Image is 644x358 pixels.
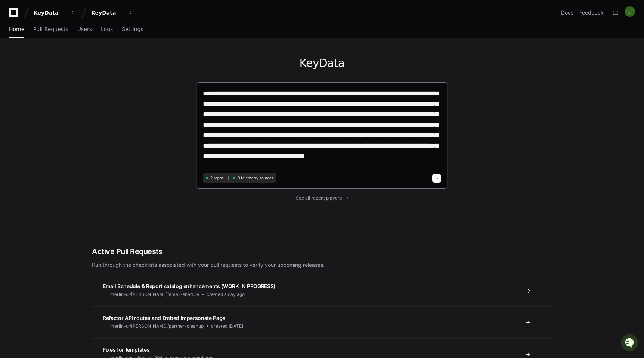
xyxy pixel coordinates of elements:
span: Settings [122,27,143,31]
a: Users [77,21,92,38]
span: created [DATE] [211,323,243,329]
button: KeyData [88,6,136,19]
span: Fixes for templates [103,346,149,353]
button: Start new chat [127,58,136,67]
img: 1756235613930-3d25f9e4-fa56-45dd-b3ad-e072dfbd1548 [7,56,21,69]
img: ACg8ocLpn0xHlhIA5pvKoUKSYOvxSIAvatXNW610fzkHo73o9XIMrg=s96-c [625,6,635,17]
span: merlin-ui/[PERSON_NAME]/partner-cleanup [110,323,204,329]
span: See all recent players [296,195,342,201]
span: 9 telemetry sources [238,175,273,181]
span: Pylon [74,78,90,84]
div: Welcome [7,30,136,42]
span: merlin-ui/[PERSON_NAME]/email-shedule [110,291,199,297]
button: KeyData [31,6,78,19]
a: Settings [122,21,143,38]
h1: KeyData [196,56,448,70]
a: Logs [101,21,113,38]
h2: Active Pull Requests [92,246,552,257]
div: KeyData [91,9,123,16]
a: Pull Requests [33,21,68,38]
a: Home [9,21,24,38]
div: We're available if you need us! [25,63,95,69]
span: Home [9,27,24,31]
button: Feedback [579,9,604,16]
div: KeyData [34,9,66,16]
span: 2 repos [210,175,224,181]
img: PlayerZero [7,7,22,22]
iframe: Open customer support [620,333,640,354]
span: Users [77,27,92,31]
span: Pull Requests [33,27,68,31]
a: Email Schedule & Report catalog enhancements (WORK IN PROGRESS)merlin-ui/[PERSON_NAME]/email-shed... [92,275,552,306]
span: Email Schedule & Report catalog enhancements (WORK IN PROGRESS) [103,283,275,289]
span: created a day ago [207,291,245,297]
a: See all recent players [196,195,448,201]
p: Run through the checklists associated with your pull requests to verify your upcoming releases. [92,261,552,269]
div: Start new chat [25,56,123,63]
a: Refactor API routes and Embed Impersonate Pagemerlin-ui/[PERSON_NAME]/partner-cleanupcreated [DATE] [92,306,552,338]
span: Refactor API routes and Embed Impersonate Page [103,315,225,321]
a: Powered byPylon [53,78,90,84]
span: Logs [101,27,113,31]
a: Docs [561,9,573,16]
